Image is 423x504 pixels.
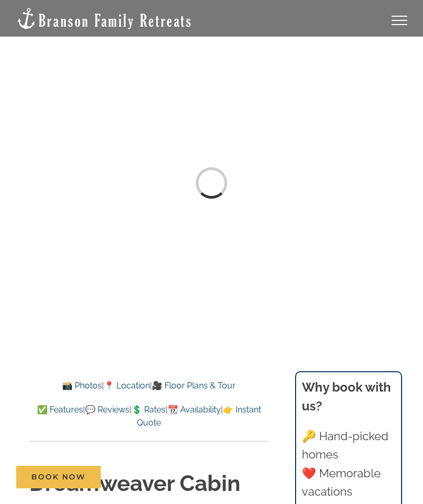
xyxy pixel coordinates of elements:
a: Book Now [16,466,101,488]
p: | | | | [29,403,269,430]
a: ✅ Features [37,405,83,415]
a: 💲 Rates [132,405,166,415]
a: Toggle Menu [379,16,420,25]
a: 📸 Photos [62,381,102,391]
img: Branson Family Retreats Logo [16,7,193,30]
h3: Why book with us? [302,378,395,416]
a: 📍 Location [104,381,150,391]
a: 👉 Instant Quote [137,405,261,428]
div: Loading... [192,164,230,202]
a: 📆 Availability [168,405,221,415]
a: 💬 Reviews [85,405,130,415]
p: | | [29,379,269,393]
span: Book Now [31,473,86,482]
a: 🎥 Floor Plans & Tour [152,381,236,391]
